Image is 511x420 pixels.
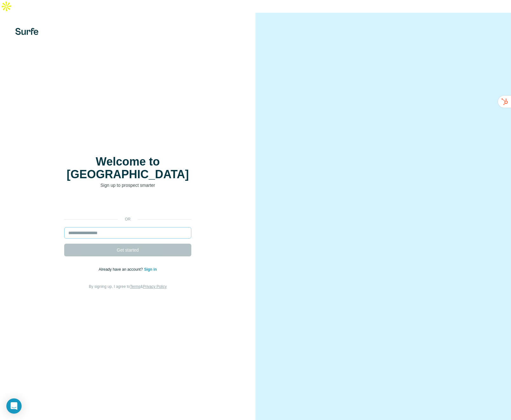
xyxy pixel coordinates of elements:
span: Already have an account? [99,267,144,272]
span: By signing up, I agree to & [89,284,167,289]
a: Privacy Policy [143,284,167,289]
iframe: Sign in with Google Button [61,198,194,212]
img: Surfe's logo [15,28,38,35]
a: Terms [130,284,140,289]
h1: Welcome to [GEOGRAPHIC_DATA] [64,155,191,181]
p: or [118,216,138,222]
a: Sign in [144,267,157,272]
div: Open Intercom Messenger [6,398,22,414]
p: Sign up to prospect smarter [64,182,191,188]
